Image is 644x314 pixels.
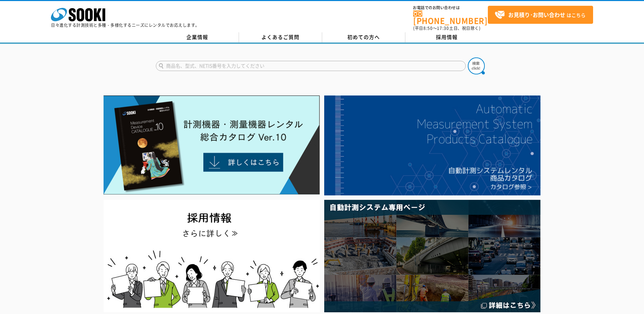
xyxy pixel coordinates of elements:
[324,95,540,195] img: 自動計測システムカタログ
[508,11,565,19] strong: お見積り･お問い合わせ
[468,57,485,74] img: btn_search.png
[413,25,480,31] span: (平日 ～ 土日、祝日除く)
[437,25,449,31] span: 17:30
[104,200,320,312] img: SOOKI recruit
[495,10,586,20] span: はこちら
[413,11,488,24] a: [PHONE_NUMBER]
[156,61,466,71] input: 商品名、型式、NETIS番号を入力してください
[156,32,239,42] a: 企業情報
[347,33,380,41] span: 初めての方へ
[104,95,320,195] img: Catalog Ver10
[51,23,200,27] p: 日々進化する計測技術と多種・多様化するニーズにレンタルでお応えします。
[413,6,488,10] span: お電話でのお問い合わせは
[324,200,540,312] img: 自動計測システム専用ページ
[488,6,593,24] a: お見積り･お問い合わせはこちら
[322,32,405,42] a: 初めての方へ
[423,25,433,31] span: 8:50
[405,32,489,42] a: 採用情報
[239,32,322,42] a: よくあるご質問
